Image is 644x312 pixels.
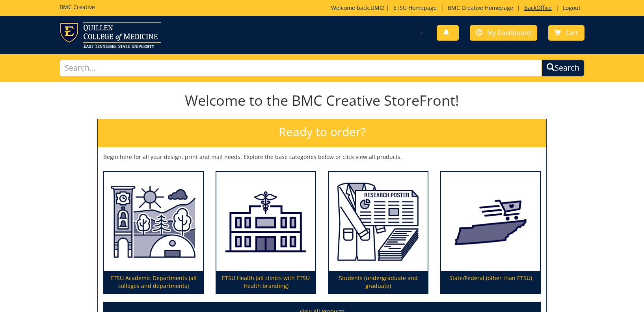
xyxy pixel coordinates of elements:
p: ETSU Health (all clinics with ETSU Health branding) [216,271,315,293]
input: Search... [60,60,542,77]
p: ETSU Academic Departments (all colleges and departments) [104,271,203,293]
img: ETSU logo [60,22,161,48]
img: Students (undergraduate and graduate) [329,172,428,271]
a: BMC Creative Homepage [444,4,517,11]
img: State/Federal (other than ETSU) [441,172,540,271]
a: Cart [548,25,584,41]
a: Logout [559,4,584,11]
a: Students (undergraduate and graduate) [329,172,428,293]
a: ETSU Homepage [389,4,441,11]
h1: Welcome to the BMC Creative StoreFront! [97,93,547,108]
p: State/Federal (other than ETSU) [441,271,540,293]
a: UMC [370,4,383,11]
span: Cart [566,28,578,37]
h5: BMC Creative [60,4,95,10]
span: My Dashboard [487,28,531,37]
h2: Ready to order? [98,119,546,147]
p: Begin here for all your design, print and mail needs. Explore the base categories below or click ... [103,153,541,161]
img: ETSU Academic Departments (all colleges and departments) [104,172,203,271]
a: ETSU Academic Departments (all colleges and departments) [104,172,203,293]
p: Welcome back, ! | | | | [331,4,584,12]
p: Students (undergraduate and graduate) [329,271,428,293]
button: Search [542,60,584,77]
a: BackOffice [520,4,556,11]
a: State/Federal (other than ETSU) [441,172,540,293]
img: ETSU Health (all clinics with ETSU Health branding) [216,172,315,271]
a: ETSU Health (all clinics with ETSU Health branding) [216,172,315,293]
a: My Dashboard [470,25,537,41]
